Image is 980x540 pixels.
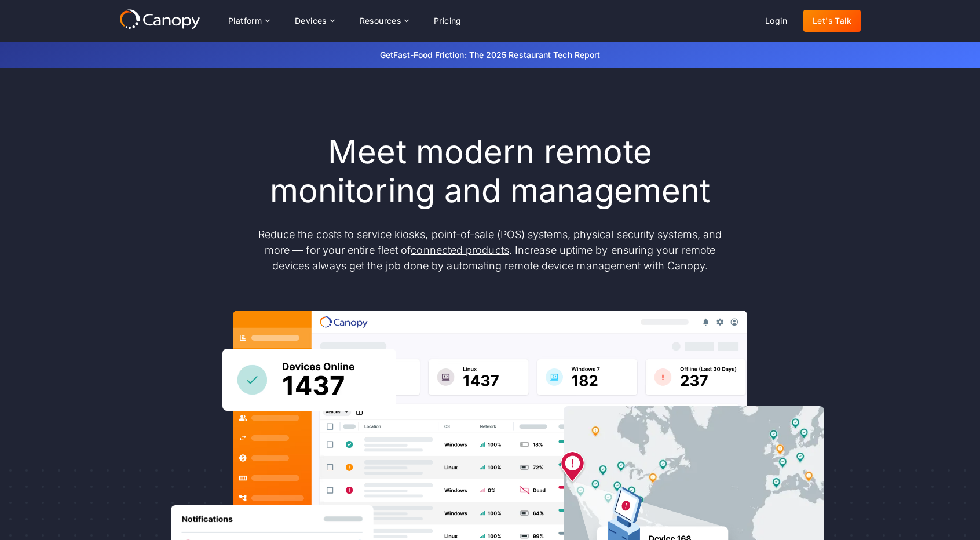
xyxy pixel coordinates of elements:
a: connected products [411,244,509,256]
img: Canopy sees how many devices are online [222,349,396,411]
a: Login [756,10,796,32]
p: Reduce the costs to service kiosks, point-of-sale (POS) systems, physical security systems, and m... [247,227,733,273]
p: Get [206,49,774,61]
div: Resources [360,17,401,25]
a: Pricing [425,10,471,32]
div: Resources [350,9,418,32]
h1: Meet modern remote monitoring and management [247,133,733,210]
div: Devices [295,17,327,25]
a: Let's Talk [803,10,861,32]
a: Fast-Food Friction: The 2025 Restaurant Tech Report [393,50,600,60]
div: Devices [286,9,343,32]
div: Platform [219,9,279,32]
div: Platform [228,17,262,25]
